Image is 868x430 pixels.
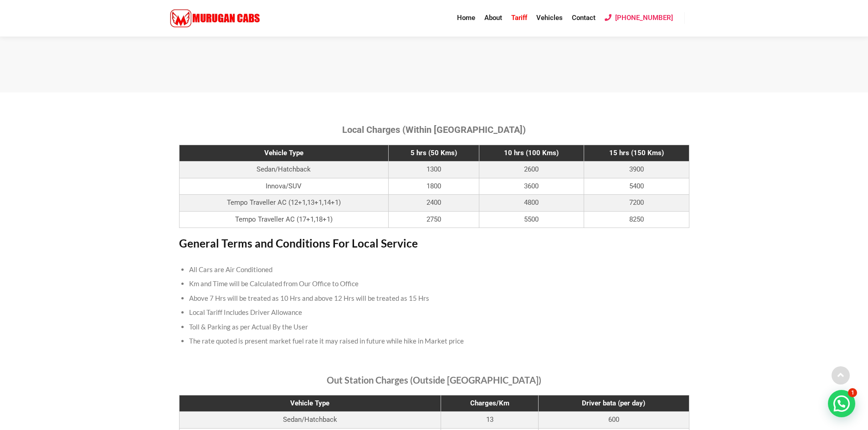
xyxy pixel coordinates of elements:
td: 2400 [388,195,479,212]
th: Charges/Km [441,395,539,412]
span: About [484,14,502,22]
th: Vehicle Type [179,395,441,412]
td: 2750 [388,211,479,228]
td: 600 [539,412,689,429]
td: Tempo Traveller AC (17+1,18+1) [179,211,388,228]
span: Home [457,14,475,22]
td: 2600 [479,162,584,178]
td: 4800 [479,195,584,212]
span: [PHONE_NUMBER] [615,14,673,22]
td: 5500 [479,211,584,228]
th: 10 hrs (100 Kms) [479,145,584,162]
td: Sedan/Hatchback [179,412,441,429]
td: 8250 [584,211,689,228]
td: 1800 [388,178,479,195]
th: Driver bata (per day) [539,395,689,412]
span: Tariff [511,14,527,22]
td: 13 [441,412,539,429]
td: 3600 [479,178,584,195]
td: 3900 [584,162,689,178]
li: The rate quoted is present market fuel rate it may raised in future while hike in Market price [189,334,679,349]
td: 1300 [388,162,479,178]
td: Sedan/Hatchback [179,162,388,178]
td: 7200 [584,195,689,212]
li: Toll & Parking as per Actual By the User [189,320,679,334]
h3: General Terms and Conditions For Local Service [179,237,689,250]
td: 5400 [584,178,689,195]
h4: Local Charges (Within [GEOGRAPHIC_DATA]) [179,124,689,135]
td: Tempo Traveller AC (12+1,13+1,14+1) [179,195,388,212]
div: 💬 Need help? Open chat [828,390,855,417]
li: Above 7 Hrs will be treated as 10 Hrs and above 12 Hrs will be treated as 15 Hrs [189,291,679,306]
td: Innova/SUV [179,178,388,195]
li: All Cars are Air Conditioned [189,263,679,277]
span: Contact [572,14,596,22]
li: Local Tariff Includes Driver Allowance [189,305,679,320]
th: 15 hrs (150 Kms) [584,145,689,162]
span: Vehicles [536,14,563,22]
li: Km and Time will be Calculated from Our Office to Office [189,277,679,291]
h4: Out Station Charges (Outside [GEOGRAPHIC_DATA]) [179,374,689,385]
th: 5 hrs (50 Kms) [388,145,479,162]
th: Vehicle Type [179,145,388,162]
